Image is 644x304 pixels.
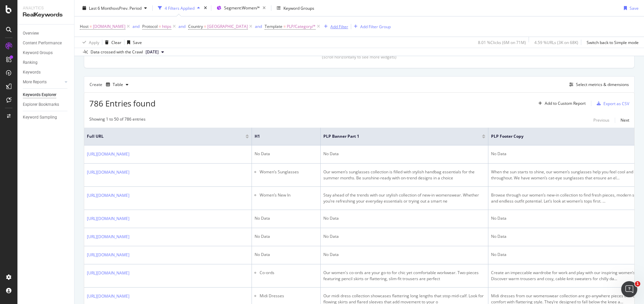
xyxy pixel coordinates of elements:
li: Women’s Sunglasses [260,169,318,175]
span: 1 [635,281,640,287]
button: Switch back to Simple mode [584,37,639,48]
a: Ranking [23,59,69,66]
div: and [178,24,185,29]
span: PLP Footer copy [491,133,640,139]
span: Last 6 Months [89,5,115,11]
div: Ranking [23,59,38,66]
button: Table [103,79,131,90]
span: 2025 Sep. 13th [146,49,159,55]
button: 4 Filters Applied [155,3,203,13]
div: Add Filter [330,24,348,29]
div: Apply [89,39,99,45]
span: Segment: Women/* [224,5,260,11]
button: Apply [80,37,99,48]
span: H1 [255,133,308,139]
button: and [255,23,262,30]
div: No Data [323,215,485,221]
a: [URL][DOMAIN_NAME] [87,192,129,199]
div: Showing 1 to 50 of 786 entries [89,116,146,124]
a: [URL][DOMAIN_NAME] [87,252,129,258]
span: PLP/Category/* [287,22,316,31]
div: Add Filter Group [360,24,391,29]
span: [DOMAIN_NAME] [93,22,125,31]
div: No Data [255,252,318,258]
a: Keywords [23,69,69,76]
a: [URL][DOMAIN_NAME] [87,169,129,176]
button: Add Filter [321,23,348,31]
div: (scroll horizontally to see more widgets) [92,54,626,60]
button: and [132,23,140,30]
span: = [159,24,161,29]
div: Keywords [23,69,41,76]
div: Content Performance [23,40,62,47]
span: vs Prev. Period [115,5,142,11]
div: Data crossed with the Crawl [91,49,143,55]
span: = [90,24,92,29]
span: [GEOGRAPHIC_DATA] [207,22,248,31]
a: [URL][DOMAIN_NAME] [87,270,129,276]
div: Our women's co-ords are your go-to for chic yet comfortable workwear. Two-pieces featuring pencil... [323,270,485,282]
div: Stay ahead of the trends with our stylish collection of new-in womenswear. Whether you’re refresh... [323,192,485,204]
div: Keywords Explorer [23,91,56,98]
div: RealKeywords [23,11,69,19]
span: Protocol [142,24,158,29]
button: Save [621,3,639,13]
div: No Data [323,151,485,157]
div: Keyword Sampling [23,114,57,121]
div: Switch back to Simple mode [587,39,639,45]
div: Export as CSV [603,101,629,106]
button: Segment:Women/* [214,3,268,13]
div: Save [133,39,142,45]
a: Keywords Explorer [23,91,69,98]
div: Clear [111,39,121,45]
button: and [178,23,185,30]
div: No Data [255,233,318,240]
div: Overview [23,30,39,37]
span: = [283,24,286,29]
div: Add to Custom Report [545,101,586,105]
button: Next [621,116,629,124]
div: times [203,5,208,11]
span: Country [188,24,203,29]
div: 4 Filters Applied [165,5,195,11]
a: [URL][DOMAIN_NAME] [87,233,129,240]
div: No Data [323,233,485,240]
li: Midi Dresses [260,293,318,299]
span: https [162,22,171,31]
div: and [132,24,140,29]
div: 8.01 % Clicks ( 6M on 71M ) [478,39,526,45]
div: Our women’s sunglasses collection is filled with stylish handbag essentials for the summer months... [323,169,485,181]
span: Template [265,24,282,29]
div: No Data [255,151,318,157]
button: Previous [593,116,609,124]
button: Export as CSV [594,98,629,109]
div: 4.59 % URLs ( 3K on 68K ) [534,39,578,45]
button: Clear [102,37,121,48]
div: Select metrics & dimensions [576,82,629,87]
a: Keyword Groups [23,49,69,56]
div: Save [630,5,639,11]
a: Content Performance [23,40,69,47]
button: Add to Custom Report [536,98,586,109]
div: Keyword Groups [23,49,53,56]
a: [URL][DOMAIN_NAME] [87,151,129,158]
li: Women’s New In [260,192,318,198]
button: [DATE] [143,48,167,56]
div: and [255,24,262,29]
button: Keyword Groups [274,3,317,13]
a: Keyword Sampling [23,114,69,121]
span: Host [80,24,89,29]
a: Explorer Bookmarks [23,101,69,108]
button: Last 6 MonthsvsPrev. Period [80,3,150,13]
span: Full URL [87,133,235,139]
div: Next [621,117,629,123]
iframe: Intercom live chat [621,281,637,297]
a: [URL][DOMAIN_NAME] [87,293,129,300]
li: Co-ords [260,270,318,276]
span: PLP Banner Part 1 [323,133,472,139]
div: Analytics [23,5,69,11]
a: More Reports [23,79,63,86]
div: Table [113,83,123,87]
span: 786 Entries found [89,98,156,109]
div: Keyword Groups [283,5,314,11]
